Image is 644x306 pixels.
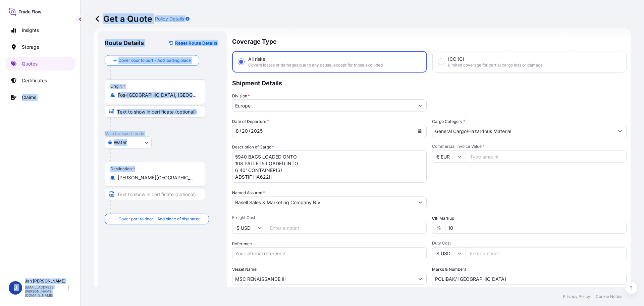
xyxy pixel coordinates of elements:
[118,216,201,222] span: Cover port to door - Add place of discharge
[432,125,614,137] input: Select a commodity type
[563,294,590,299] a: Privacy Policy
[105,214,209,224] button: Cover port to door - Add place of discharge
[94,13,152,24] p: Get a Quote
[25,278,66,284] p: Jan [PERSON_NAME]
[6,40,75,54] a: Storage
[105,105,205,118] input: Text to appear on certificate
[249,127,250,135] div: /
[6,91,75,104] a: Claims
[166,38,220,48] button: Reset Route Details
[232,118,269,125] span: Date of Departure
[445,222,627,234] input: Enter percentage
[118,92,197,98] input: Origin
[110,84,125,89] div: Origin
[235,127,239,135] div: month,
[105,136,152,148] button: Select transport
[248,56,265,62] span: All risks
[105,55,199,66] button: Cover door to port - Add loading place
[22,60,38,67] p: Quotes
[466,150,627,163] input: Type amount
[232,266,257,273] label: Vessel Name
[22,44,39,50] p: Storage
[414,99,426,112] button: Show suggestions
[414,273,426,285] button: Show suggestions
[432,266,466,273] label: Marks & Numbers
[118,57,191,64] span: Cover door to port - Add loading place
[438,59,444,65] input: ICC (C)Limited coverage for partial cargo loss or damage
[232,144,274,150] label: Description of Cargo
[448,56,464,62] span: ICC (C)
[232,73,627,93] p: Shipment Details
[238,59,244,65] input: All risksCovers losses or damages due to any cause, except for those excluded
[432,144,627,149] span: Commercial Invoice Value
[414,196,426,208] button: Show suggestions
[232,215,427,220] span: Freight Cost
[232,150,427,183] textarea: 5940 BAGS LOADED ONTO 108 PALLETS LOADED INTO 6 40' CONTAINER(S) ADSTIF HA622H
[114,139,127,146] span: Water
[118,174,197,181] input: Destination
[596,294,623,299] a: Cookie Notice
[448,62,543,68] span: Limited coverage for partial cargo loss or damage
[14,285,17,291] span: J
[105,131,220,136] p: Main transport mode
[414,126,425,136] button: Calendar
[6,24,75,37] a: Insights
[22,77,47,84] p: Certificates
[232,93,250,99] label: Division
[232,247,427,259] input: Your internal reference
[105,39,144,47] p: Route Details
[248,62,383,68] span: Covers losses or damages due to any cause, except for those excluded
[432,222,445,234] div: %
[232,273,414,285] input: Type to search vessel name or IMO
[232,196,414,208] input: Full name
[175,40,217,46] p: Reset Route Details
[232,241,252,247] label: Reference
[105,188,205,200] input: Text to appear on certificate
[432,118,465,125] label: Cargo Category
[241,127,249,135] div: day,
[432,241,627,246] span: Duty Cost
[466,247,627,259] input: Enter amount
[266,222,427,234] input: Enter amount
[155,15,184,22] p: Policy Details
[110,166,135,172] div: Destination
[250,127,263,135] div: year,
[6,57,75,71] a: Quotes
[232,31,627,51] p: Coverage Type
[432,273,627,285] input: Number1, number2,...
[614,125,626,137] button: Show suggestions
[22,27,39,34] p: Insights
[25,285,66,297] p: [EMAIL_ADDRESS][PERSON_NAME][DOMAIN_NAME]
[6,74,75,87] a: Certificates
[22,94,36,101] p: Claims
[232,99,414,112] input: Type to search division
[432,215,454,222] label: CIF Markup
[232,189,265,196] label: Named Assured
[239,127,241,135] div: /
